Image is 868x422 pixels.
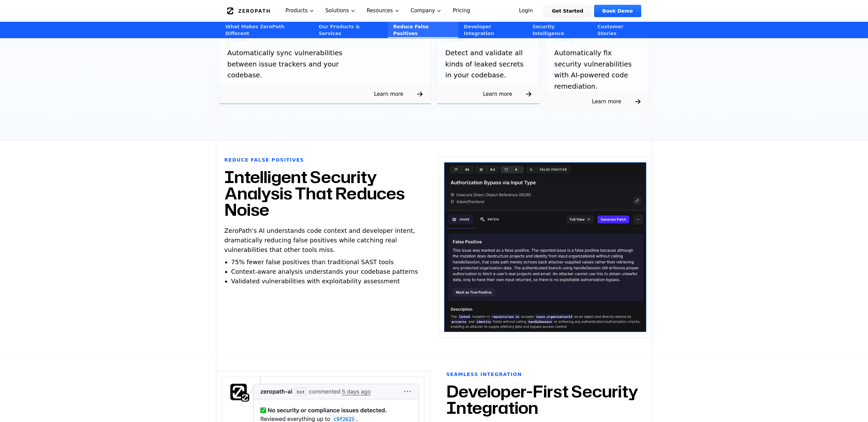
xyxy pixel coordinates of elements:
a: Login [511,5,541,17]
span: Context-aware analysis understands your codebase patterns [231,268,418,275]
a: SAST AutofixAutomatically fix security vulnerabilities with AI-powered code remediation.Learn more [543,12,652,107]
span: Learn more [366,89,412,100]
h2: Developer-First Security Integration [446,383,644,416]
a: Get Started [544,5,591,17]
h6: Reduce False Positives [224,156,304,163]
p: Automatically sync vulnerabilities between issue trackers and your codebase. [227,47,364,81]
a: Book Demo [594,5,641,17]
a: Customer Stories [592,22,648,38]
a: SecretsDetect and validate all kinds of leaked secrets in your codebase.Learn more [434,12,543,107]
a: What Makes ZeroPath Different [220,22,313,38]
p: Detect and validate all kinds of leaked secrets in your codebase. [445,47,532,81]
span: Learn more [584,96,630,107]
a: Reduce False Positives [388,22,458,38]
p: Automatically fix security vulnerabilities with AI-powered code remediation. [554,47,641,92]
a: Our Products & Services [313,22,388,38]
a: AppSec Risk ManagementAutomatically sync vulnerabilities between issue trackers and your codebase... [216,12,434,107]
span: 75% fewer false positives than traditional SAST tools [231,258,394,266]
span: Learn more [475,89,520,100]
img: Intelligent Security Analysis That Reduces Noise [444,162,646,332]
span: Validated vulnerabilities with exploitability assessment [231,277,400,285]
h2: Intelligent Security Analysis That Reduces Noise [224,169,422,218]
a: Security Intelligence [527,22,592,38]
p: ZeroPath's AI understands code context and developer intent, dramatically reducing false positive... [224,226,422,255]
h6: Seamless Integration [446,371,522,378]
a: Developer Integration [458,22,527,38]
